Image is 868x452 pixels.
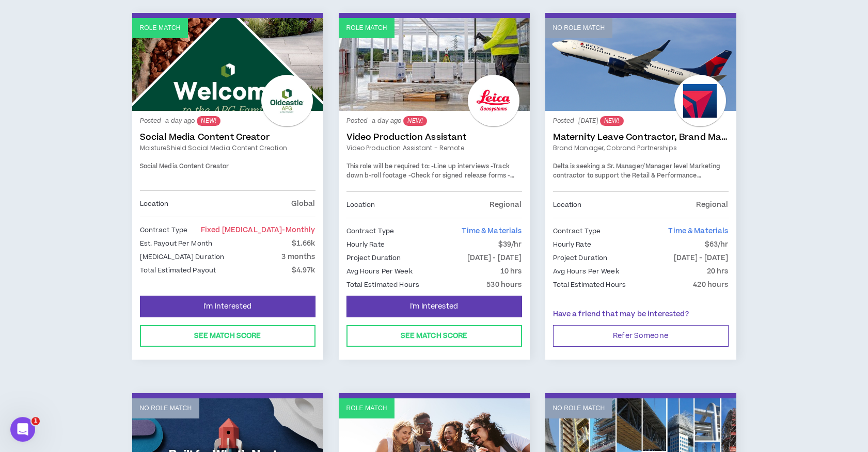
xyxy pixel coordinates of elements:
p: Location [140,198,169,209]
p: Project Duration [346,252,401,264]
p: Posted - [DATE] [553,116,729,126]
p: Hourly Rate [346,239,385,250]
sup: NEW! [600,116,623,126]
p: Contract Type [140,224,188,236]
p: Regional [696,199,728,211]
a: Role Match [132,18,323,111]
a: No Role Match [545,18,736,111]
a: Maternity Leave Contractor, Brand Marketing Manager (Cobrand Partnerships) [553,132,729,142]
p: [MEDICAL_DATA] Duration [140,251,225,263]
p: Avg Hours Per Week [553,266,619,277]
p: No Role Match [553,23,605,33]
span: Fixed [MEDICAL_DATA] [201,225,315,235]
p: Total Estimated Payout [140,265,216,276]
a: Video Production Assistant - Remote [346,143,522,153]
p: 530 hours [486,279,522,290]
span: -Keep projects up to date in Wrike. [346,171,515,189]
button: See Match Score [140,325,315,347]
span: Social Media Content Creator [140,162,229,171]
iframe: Intercom live chat [10,417,35,442]
button: I'm Interested [346,296,522,317]
p: Avg Hours Per Week [346,266,413,277]
span: -Check for signed release forms [408,171,506,180]
a: Video Production Assistant [346,132,522,142]
p: Role Match [346,23,387,33]
span: This role will be required to: [346,162,430,171]
span: I'm Interested [410,302,458,312]
p: No Role Match [553,403,605,413]
p: 10 hrs [500,266,522,277]
span: Time & Materials [668,226,728,236]
p: 420 hours [693,279,728,290]
sup: NEW! [197,116,220,126]
p: [DATE] - [DATE] [674,252,729,264]
span: - monthly [282,225,315,235]
span: 1 [31,417,40,425]
p: Total Estimated Hours [553,279,626,290]
p: Have a friend that may be interested? [553,309,729,320]
span: Delta is seeking a Sr. Manager/Manager level Marketing contractor to support the Retail & Perform... [553,162,721,198]
p: Global [291,198,315,209]
p: Location [346,199,375,211]
sup: NEW! [403,116,427,126]
p: Role Match [346,403,387,413]
p: Total Estimated Hours [346,279,420,290]
p: Posted - a day ago [140,116,315,126]
p: Role Match [140,23,181,33]
p: Hourly Rate [553,239,591,250]
a: Role Match [339,18,530,111]
span: -Line up interviews [431,162,489,171]
button: See Match Score [346,325,522,347]
span: -Track down b-roll footage [346,162,510,180]
p: Contract Type [553,225,601,237]
button: I'm Interested [140,296,315,317]
p: 20 hrs [707,266,729,277]
a: MoistureShield Social Media Content Creation [140,143,315,153]
a: Social Media Content Creator [140,132,315,142]
p: Est. Payout Per Month [140,238,213,249]
a: Brand Manager, Cobrand Partnerships [553,143,729,153]
span: I'm Interested [203,302,251,312]
p: $4.97k [292,265,315,276]
p: $1.66k [292,238,315,249]
span: Time & Materials [462,226,522,236]
p: Project Duration [553,252,608,264]
p: Posted - a day ago [346,116,522,126]
p: Location [553,199,582,211]
button: Refer Someone [553,325,729,347]
p: No Role Match [140,403,192,413]
p: $39/hr [498,239,522,250]
p: $63/hr [705,239,729,250]
p: 3 months [281,251,315,263]
p: Contract Type [346,225,394,237]
p: Regional [490,199,522,211]
p: [DATE] - [DATE] [467,252,522,264]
